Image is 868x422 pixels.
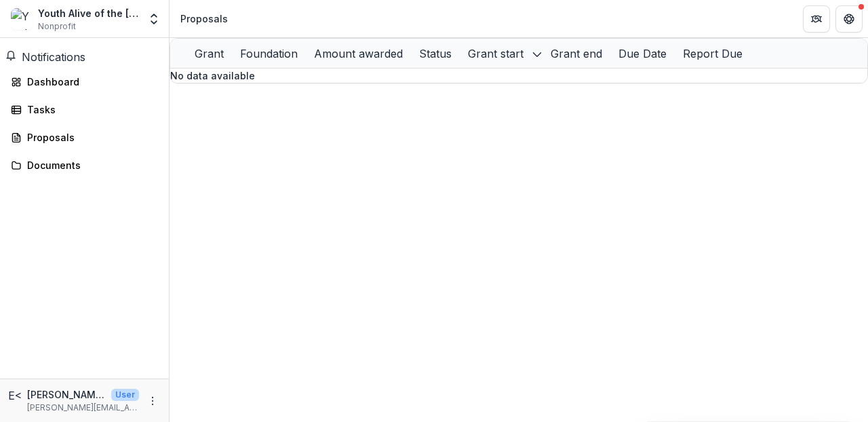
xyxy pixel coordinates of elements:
span: Nonprofit [38,20,76,33]
button: Open entity switcher [144,5,163,33]
a: Documents [5,154,163,176]
span: Notifications [22,50,85,64]
div: Amount awarded [306,39,411,68]
svg: sorted descending [532,49,542,60]
button: Notifications [5,49,85,65]
p: User [111,389,139,401]
p: No data available [170,69,867,83]
p: [PERSON_NAME][EMAIL_ADDRESS][DOMAIN_NAME] [27,402,139,414]
div: Grant start [460,39,542,68]
div: Report Due [675,45,751,62]
div: Proposals [27,130,153,145]
div: Due Date [610,39,675,68]
div: Ellen Hembree <ellen@edgeclub.org> [8,390,22,401]
div: Grant [186,39,232,68]
a: Proposals [5,126,163,149]
button: More [144,393,161,409]
div: Tasks [27,102,153,117]
div: Grant end [542,39,610,68]
div: Documents [27,158,153,172]
nav: breadcrumb [175,9,233,28]
div: Report Due [675,39,751,68]
div: Foundation [232,39,306,68]
div: Proposals [180,12,228,26]
div: Status [411,39,460,68]
img: Youth Alive of the Capital Region [11,8,33,30]
p: [PERSON_NAME] <[PERSON_NAME][EMAIL_ADDRESS][DOMAIN_NAME]> [27,387,106,402]
div: Grant start [460,45,532,62]
button: Get Help [835,5,863,33]
a: Tasks [5,98,163,121]
a: Dashboard [5,71,163,93]
button: Partners [803,5,830,33]
div: Grant end [542,45,610,62]
div: Youth Alive of the [GEOGRAPHIC_DATA] [38,6,139,20]
div: Dashboard [27,75,153,89]
div: Due Date [610,45,675,62]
